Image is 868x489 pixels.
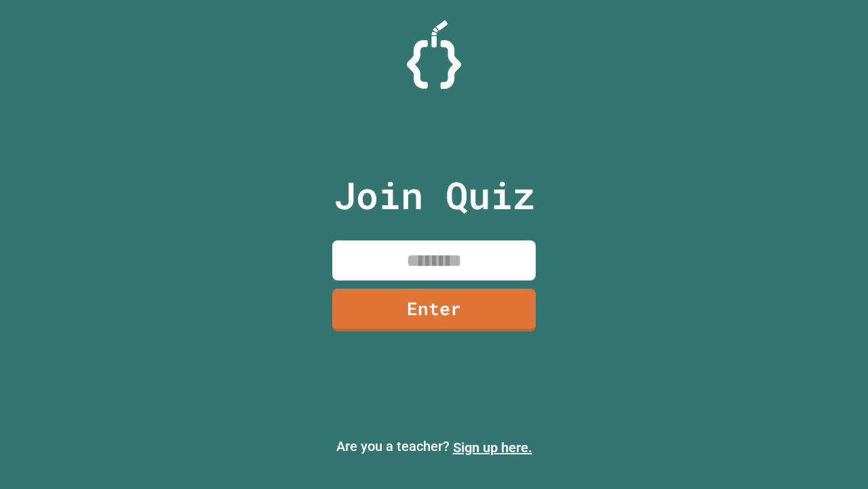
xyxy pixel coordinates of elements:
iframe: chat widget [755,376,854,433]
p: Are you a teacher? [11,436,857,458]
a: Enter [332,289,536,331]
a: Sign up here. [453,439,532,456]
iframe: chat widget [811,435,854,475]
img: Logo.svg [407,20,461,89]
p: Join Quiz [334,167,535,223]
